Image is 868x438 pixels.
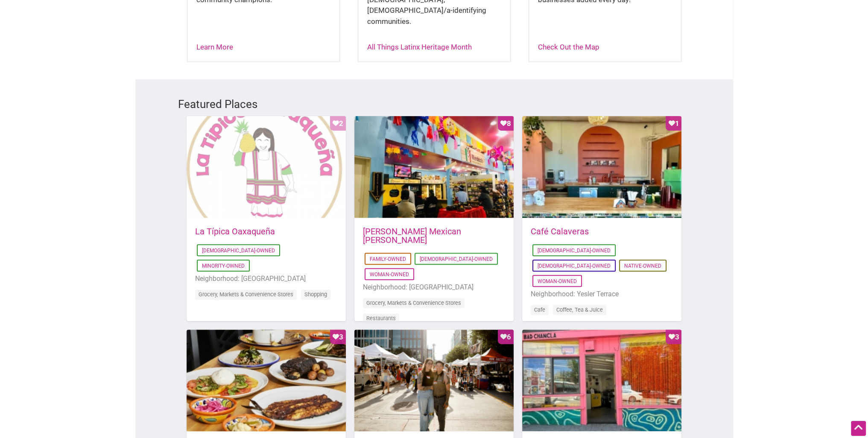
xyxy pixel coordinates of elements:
[195,226,275,237] a: La Típica Oaxaqueña
[304,291,327,298] a: Shopping
[538,248,611,254] a: [DEMOGRAPHIC_DATA]-Owned
[538,278,577,284] a: Woman-Owned
[195,273,337,284] li: Neighborhood: [GEOGRAPHIC_DATA]
[199,291,293,298] a: Grocery, Markets & Convenience Stores
[363,282,505,293] li: Neighborhood: [GEOGRAPHIC_DATA]
[367,43,472,51] a: All Things Latinx Heritage Month
[624,263,661,269] a: Native-Owned
[534,307,545,313] a: Cafe
[196,43,233,51] a: Learn More
[178,96,690,112] h3: Featured Places
[202,248,275,254] a: [DEMOGRAPHIC_DATA]-Owned
[538,43,599,51] a: Check Out the Map
[556,307,603,313] a: Coffee, Tea & Juice
[202,263,245,269] a: Minority-Owned
[538,263,611,269] a: [DEMOGRAPHIC_DATA]-Owned
[531,226,589,237] a: Café Calaveras
[531,289,673,300] li: Neighborhood: Yesler Terrace
[366,315,396,321] a: Restaurants
[420,256,493,262] a: [DEMOGRAPHIC_DATA]-Owned
[851,421,866,436] div: Scroll Back to Top
[363,226,461,245] a: [PERSON_NAME] Mexican [PERSON_NAME]
[370,272,409,277] a: Woman-Owned
[370,256,406,262] a: Family-Owned
[366,300,461,306] a: Grocery, Markets & Convenience Stores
